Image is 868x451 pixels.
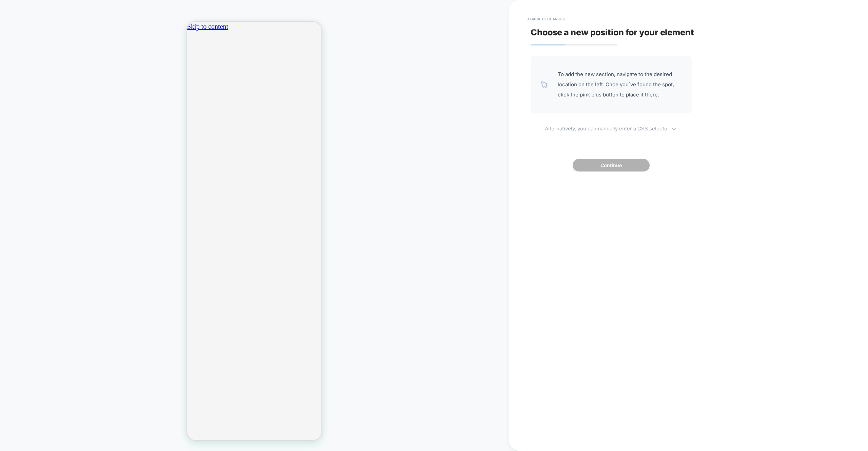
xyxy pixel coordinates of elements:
[531,124,692,132] span: Alternatively, you can
[531,27,694,37] span: Choose a new position for your element
[524,14,569,24] button: < Back to changes
[541,81,548,88] img: pointer
[573,159,650,172] button: Continue
[558,69,682,100] span: To add the new section, navigate to the desired location on the left. Once you`ve found the spot,...
[596,125,669,132] u: manually enter a CSS selector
